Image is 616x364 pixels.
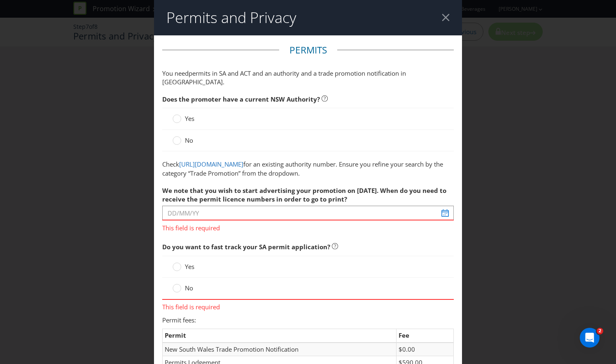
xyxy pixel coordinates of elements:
[223,78,224,86] span: .
[162,95,320,103] span: Does the promoter have a current NSW Authority?
[162,300,454,312] span: This field is required
[279,44,337,57] legend: Permits
[163,329,397,343] td: Permit
[162,243,330,251] span: Do you want to fast track your SA permit application?
[162,316,454,325] p: Permit fees:
[185,114,194,123] span: Yes
[162,160,443,177] span: for an existing authority number. Ensure you refine your search by the category “Trade Promotion”...
[185,262,194,271] span: Yes
[162,69,406,86] span: permits in SA and ACT and an authority and a trade promotion notification in [GEOGRAPHIC_DATA]
[185,136,193,144] span: No
[162,69,189,77] span: You need
[163,343,397,356] td: New South Wales Trade Promotion Notification
[179,160,243,168] a: [URL][DOMAIN_NAME]
[162,186,446,203] span: We note that you wish to start advertising your promotion on [DATE]. When do you need to receive ...
[162,160,179,168] span: Check
[185,284,193,292] span: No
[580,328,600,348] iframe: Intercom live chat
[397,329,454,343] td: Fee
[397,343,454,356] td: $0.00
[162,206,454,220] input: DD/MM/YY
[597,328,603,334] span: 2
[162,220,454,232] span: This field is required
[166,9,296,26] h2: Permits and Privacy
